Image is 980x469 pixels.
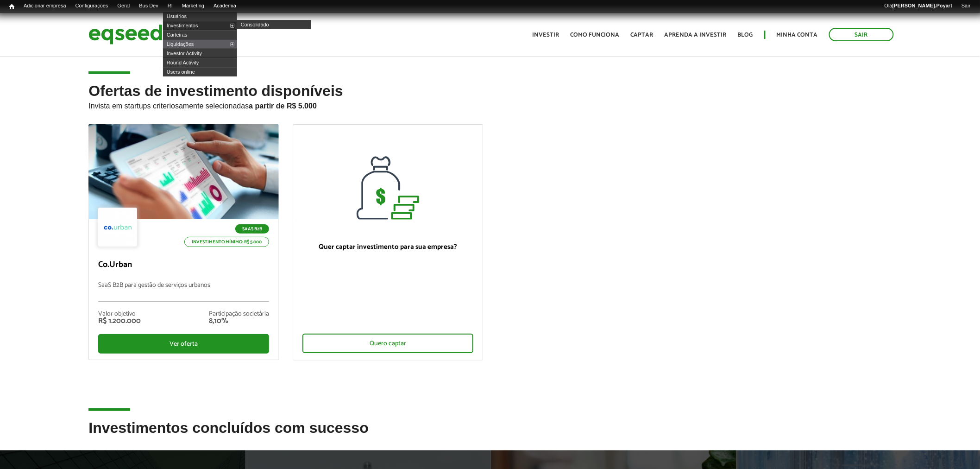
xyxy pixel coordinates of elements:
[302,334,473,353] div: Quero captar
[88,124,279,360] a: SaaS B2B Investimento mínimo: R$ 5.000 Co.Urban SaaS B2B para gestão de serviços urbanos Valor ob...
[9,3,14,10] span: Início
[302,243,473,251] p: Quer captar investimento para sua empresa?
[829,28,894,41] a: Sair
[98,260,269,270] p: Co.Urban
[134,2,163,10] a: Bus Dev
[184,237,269,247] p: Investimento mínimo: R$ 5.000
[293,124,483,361] a: Quer captar investimento para sua empresa? Quero captar
[88,99,891,110] p: Invista em startups criteriosamente selecionadas
[5,2,19,11] a: Início
[235,224,269,234] p: SaaS B2B
[957,2,975,10] a: Sair
[98,311,141,317] div: Valor objetivo
[631,32,653,38] a: Captar
[209,317,269,325] div: 8,10%
[88,420,891,450] h2: Investimentos concluídos com sucesso
[88,22,163,47] img: EqSeed
[209,2,241,10] a: Academia
[738,32,753,38] a: Blog
[571,32,620,38] a: Como funciona
[665,32,727,38] a: Aprenda a investir
[98,334,269,354] div: Ver oferta
[880,2,957,10] a: Olá[PERSON_NAME].Poyart
[71,2,113,10] a: Configurações
[777,32,818,38] a: Minha conta
[19,2,71,10] a: Adicionar empresa
[163,2,177,10] a: RI
[533,32,559,38] a: Investir
[177,2,209,10] a: Marketing
[209,311,269,317] div: Participação societária
[249,102,317,110] strong: a partir de R$ 5.000
[88,83,891,124] h2: Ofertas de investimento disponíveis
[892,3,952,8] strong: [PERSON_NAME].Poyart
[98,317,141,325] div: R$ 1.200.000
[163,12,237,21] a: Usuários
[113,2,134,10] a: Geral
[98,282,269,302] p: SaaS B2B para gestão de serviços urbanos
